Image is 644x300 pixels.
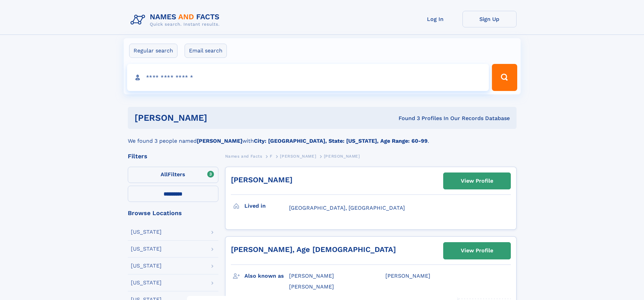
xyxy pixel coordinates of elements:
h3: Also known as [244,270,289,282]
a: View Profile [444,173,510,189]
img: Logo Names and Facts [128,11,225,29]
div: [US_STATE] [131,263,162,269]
input: search input [127,64,489,91]
span: F [270,154,272,159]
span: [PERSON_NAME] [280,154,316,159]
a: Names and Facts [225,152,262,160]
h1: [PERSON_NAME] [135,114,303,122]
label: Regular search [129,44,177,58]
a: [PERSON_NAME] [280,152,316,160]
button: Search Button [492,64,517,91]
div: [US_STATE] [131,280,162,285]
span: [PERSON_NAME] [289,273,334,279]
a: [PERSON_NAME], Age [DEMOGRAPHIC_DATA] [231,245,396,254]
div: Browse Locations [128,210,218,216]
span: [GEOGRAPHIC_DATA], [GEOGRAPHIC_DATA] [289,205,405,211]
div: Filters [128,153,218,159]
label: Email search [185,44,227,58]
span: [PERSON_NAME] [385,273,430,279]
a: F [270,152,272,160]
span: All [161,171,168,178]
a: Log In [408,11,462,27]
a: View Profile [444,243,510,259]
b: [PERSON_NAME] [197,138,242,144]
div: We found 3 people named with . [128,129,517,145]
b: City: [GEOGRAPHIC_DATA], State: [US_STATE], Age Range: 60-99 [254,138,428,144]
span: [PERSON_NAME] [324,154,360,159]
a: [PERSON_NAME] [231,176,292,184]
label: Filters [128,167,218,183]
div: Found 3 Profiles In Our Records Database [303,115,510,122]
div: View Profile [461,243,493,258]
div: [US_STATE] [131,229,162,235]
h3: Lived in [244,200,289,212]
a: Sign Up [462,11,517,27]
span: [PERSON_NAME] [289,283,334,290]
div: View Profile [461,173,493,189]
div: [US_STATE] [131,246,162,252]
